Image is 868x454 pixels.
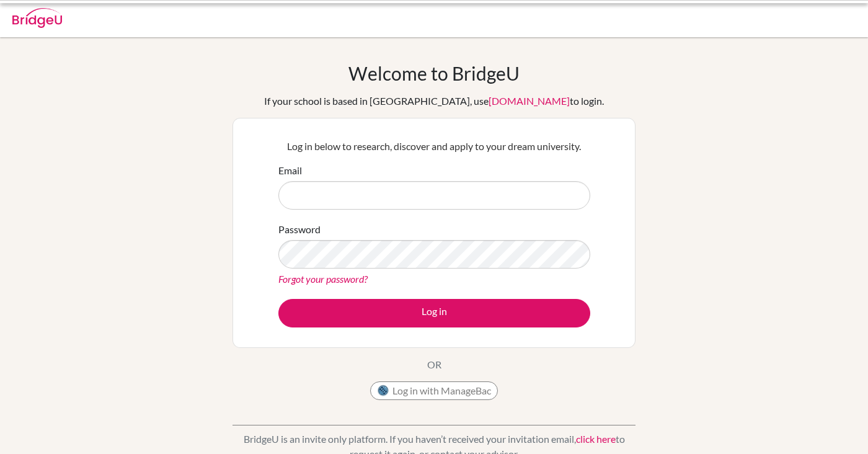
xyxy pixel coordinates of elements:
[12,8,62,28] img: Bridge-U
[278,163,302,178] label: Email
[264,94,604,109] div: If your school is based in [GEOGRAPHIC_DATA], use to login.
[576,433,616,445] a: click here
[489,95,570,107] a: [DOMAIN_NAME]
[278,299,590,327] button: Log in
[370,381,498,400] button: Log in with ManageBac
[278,273,368,285] a: Forgot your password?
[278,222,321,237] label: Password
[348,62,520,84] h1: Welcome to BridgeU
[278,139,590,154] p: Log in below to research, discover and apply to your dream university.
[427,357,441,372] p: OR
